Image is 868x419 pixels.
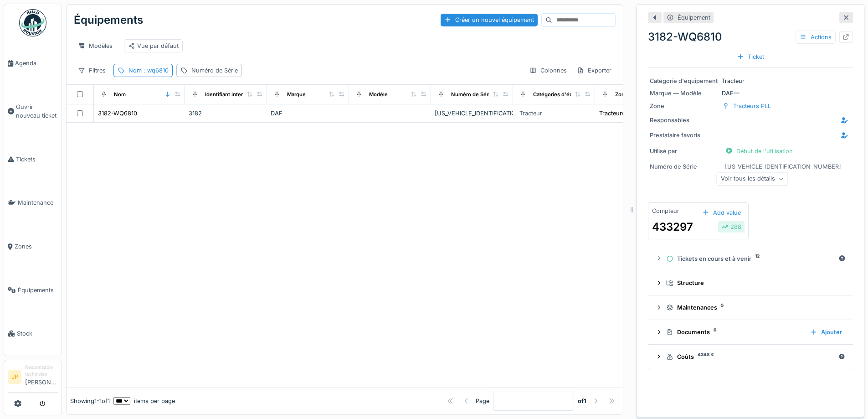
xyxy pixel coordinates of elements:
[650,131,718,140] div: Prestataire favoris
[650,77,718,85] div: Catégorie d'équipement
[733,102,771,110] div: Tracteurs PLL
[652,275,849,292] summary: Structure
[599,109,637,118] div: Tracteurs PLL
[652,299,849,316] summary: Maintenances5
[4,269,62,312] a: Équipements
[98,109,137,118] div: 3182-WQ6810
[128,66,169,75] div: Nom
[114,91,126,98] div: Nom
[699,207,745,219] div: Add value
[4,181,62,225] a: Maintenance
[369,91,388,98] div: Modèle
[733,51,768,63] div: Ticket
[666,328,803,336] div: Documents
[435,109,509,118] div: [US_VEHICLE_IDENTIFICATION_NUMBER]
[18,286,58,295] span: Équipements
[271,109,345,118] div: DAF
[113,397,175,405] div: items per page
[15,242,58,251] span: Zones
[650,116,718,124] div: Responsables
[650,147,718,155] div: Utilisé par
[191,66,238,75] div: Numéro de Série
[519,109,542,118] div: Tracteur
[128,41,179,50] div: Vue par défaut
[441,14,538,26] div: Créer un nouvel équipement
[16,103,58,120] span: Ouvrir nouveau ticket
[4,225,62,269] a: Zones
[650,77,851,85] div: Tracteur
[721,222,741,231] div: 288
[725,162,841,171] div: [US_VEHICLE_IDENTIFICATION_NUMBER]
[205,91,249,98] div: Identifiant interne
[652,250,849,267] summary: Tickets en cours et à venir12
[18,198,58,207] span: Maintenance
[666,279,842,287] div: Structure
[615,91,628,98] div: Zone
[648,29,853,45] div: 3182-WQ6810
[666,303,842,312] div: Maintenances
[142,67,169,74] span: : wq6810
[650,162,718,171] div: Numéro de Série
[666,352,835,361] div: Coûts
[19,9,46,36] img: Badge_color-CXgf-gQk.svg
[74,64,110,77] div: Filtres
[15,59,58,67] span: Agenda
[4,41,62,85] a: Agenda
[70,397,110,405] div: Showing 1 - 1 of 1
[25,364,58,378] div: Responsable technicien
[287,91,306,98] div: Marque
[806,326,846,338] div: Ajouter
[652,324,849,341] summary: Documents6Ajouter
[722,145,796,157] div: Début de l'utilisation
[451,91,493,98] div: Numéro de Série
[189,109,263,118] div: 3182
[8,364,58,393] a: JP Responsable technicien[PERSON_NAME]
[17,329,58,338] span: Stock
[573,64,616,77] div: Exporter
[533,91,596,98] div: Catégories d'équipement
[74,39,117,52] div: Modèles
[4,312,62,356] a: Stock
[578,397,586,405] strong: of 1
[678,13,710,22] div: Équipement
[8,370,21,384] li: JP
[666,254,835,263] div: Tickets en cours et à venir
[74,8,143,32] div: Équipements
[4,85,62,138] a: Ouvrir nouveau ticket
[25,364,58,390] li: [PERSON_NAME]
[16,155,58,164] span: Tickets
[652,207,679,215] div: Compteur
[717,172,788,186] div: Voir tous les détails
[650,89,851,98] div: DAF —
[650,89,718,98] div: Marque — Modèle
[476,397,489,405] div: Page
[652,219,693,235] div: 433297
[652,348,849,365] summary: Coûts4248 €
[4,138,62,181] a: Tickets
[650,102,718,110] div: Zone
[796,31,836,44] div: Actions
[525,64,571,77] div: Colonnes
